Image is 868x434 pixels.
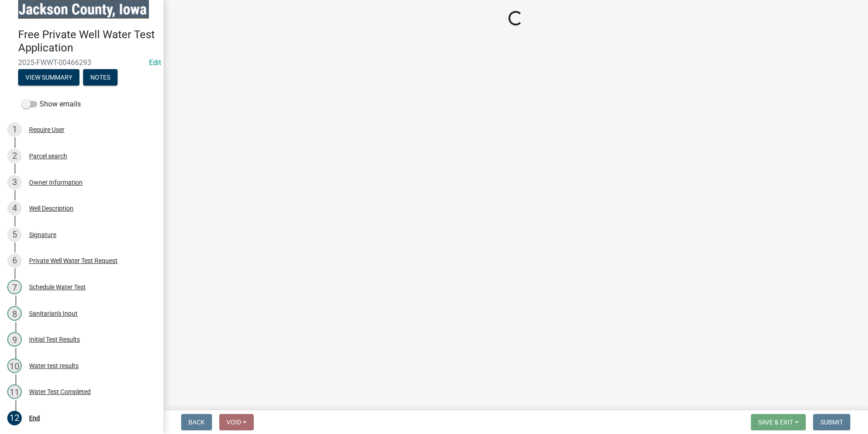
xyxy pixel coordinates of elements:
[758,419,793,426] span: Save & Exit
[29,126,64,133] div: Require User
[149,58,161,67] a: Edit
[751,414,806,430] button: Save & Exit
[7,149,22,163] div: 2
[29,363,79,369] div: Water test results
[149,58,161,67] wm-modal-confirm: Edit Application Number
[227,419,241,426] span: Void
[22,99,81,110] label: Show emails
[29,310,78,317] div: Sanitarian's Input
[7,122,22,137] div: 1
[7,332,22,347] div: 9
[29,205,74,212] div: Well Description
[29,232,56,238] div: Signature
[83,69,118,86] button: Notes
[7,253,22,268] div: 6
[18,74,79,81] wm-modal-confirm: Summary
[83,74,118,81] wm-modal-confirm: Notes
[29,257,118,264] div: Private Well Water Test Request
[7,227,22,242] div: 5
[29,284,86,290] div: Schedule Water Test
[219,414,254,430] button: Void
[7,280,22,294] div: 7
[188,419,205,426] span: Back
[181,414,212,430] button: Back
[7,201,22,216] div: 4
[29,336,80,343] div: Initial Test Results
[7,306,22,321] div: 8
[820,419,843,426] span: Submit
[29,389,91,395] div: Water Test Completed
[7,358,22,373] div: 10
[18,69,79,86] button: View Summary
[7,175,22,190] div: 3
[29,153,67,159] div: Parcel search
[7,384,22,399] div: 11
[29,415,40,421] div: End
[7,411,22,425] div: 12
[18,58,145,67] span: 2025-FWWT-00466293
[18,28,156,55] h4: Free Private Well Water Test Application
[29,179,83,186] div: Owner Information
[813,414,850,430] button: Submit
